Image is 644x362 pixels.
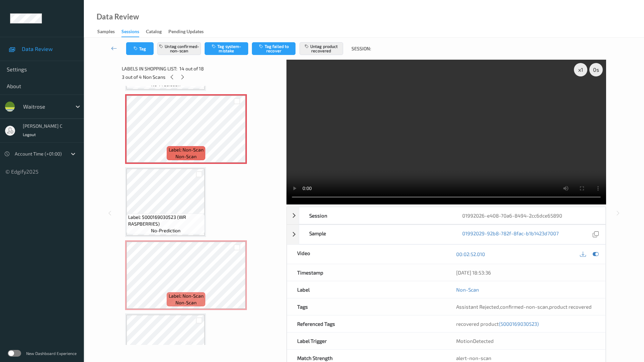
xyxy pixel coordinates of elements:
[299,225,452,244] div: Sample
[500,304,548,310] span: confirmed-non-scan
[287,225,606,244] div: Sample01992029-92b8-782f-8fac-b1b1423d7007
[169,146,204,153] span: Label: Non-Scan
[122,73,282,81] div: 3 out of 4 Non Scans
[446,333,605,349] div: MotionDetected
[456,304,592,310] span: , ,
[456,251,485,257] a: 00:02:52.010
[126,42,154,55] button: Tag
[175,299,197,306] span: non-scan
[169,293,204,299] span: Label: Non-Scan
[121,27,146,37] a: Sessions
[175,153,197,160] span: non-scan
[300,42,343,55] button: Untag product recovered
[157,42,201,55] button: Untag confirmed-non-scan
[499,321,539,327] span: (5000169030523)
[456,321,539,327] span: recovered product
[456,269,595,276] div: [DATE] 18:53:36
[287,315,446,332] div: Referenced Tags
[122,65,177,72] span: Labels in shopping list:
[168,28,204,37] div: Pending Updates
[456,286,479,293] a: Non-Scan
[299,207,452,224] div: Session
[589,63,603,76] div: 0 s
[574,63,587,76] div: x 1
[252,42,296,55] button: Tag failed to recover
[146,28,162,37] div: Catalog
[128,214,203,227] span: Label: 5000169030523 (WR RASPBERRIES)
[287,281,446,298] div: Label
[287,245,446,264] div: Video
[146,27,168,37] a: Catalog
[462,230,559,239] a: 01992029-92b8-782f-8fac-b1b1423d7007
[97,28,115,37] div: Samples
[179,65,204,72] span: 14 out of 18
[287,333,446,349] div: Label Trigger
[287,207,606,224] div: Session01992026-e408-70a6-8494-2cc6dce65890
[549,304,592,310] span: product recovered
[287,298,446,315] div: Tags
[287,264,446,281] div: Timestamp
[168,27,210,37] a: Pending Updates
[456,355,595,361] div: alert-non-scan
[97,27,121,37] a: Samples
[205,42,248,55] button: Tag system-mistake
[97,13,139,20] div: Data Review
[452,207,605,224] div: 01992026-e408-70a6-8494-2cc6dce65890
[151,227,180,234] span: no-prediction
[456,304,499,310] span: Assistant Rejected
[352,45,371,52] span: Session:
[121,28,139,37] div: Sessions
